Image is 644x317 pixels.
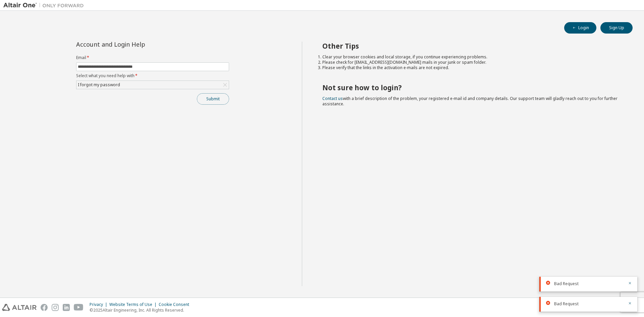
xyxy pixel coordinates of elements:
[322,96,618,107] span: with a brief description of the problem, your registered e-mail id and company details. Our suppo...
[76,73,229,78] label: Select what you need help with
[63,304,70,311] img: linkedin.svg
[554,281,579,286] span: Bad Request
[322,96,343,101] a: Contact us
[554,301,579,307] span: Bad Request
[2,304,37,311] img: altair_logo.svg
[159,302,193,307] div: Cookie Consent
[322,54,621,60] li: Clear your browser cookies and local storage, if you continue experiencing problems.
[564,22,596,34] button: Login
[76,55,229,60] label: Email
[76,81,229,89] div: I forgot my password
[109,302,159,307] div: Website Terms of Use
[41,304,48,311] img: facebook.svg
[74,304,84,311] img: youtube.svg
[322,42,621,50] h2: Other Tips
[322,65,621,70] li: Please verify that the links in the activation e-mails are not expired.
[77,81,121,89] div: I forgot my password
[322,60,621,65] li: Please check for [EMAIL_ADDRESS][DOMAIN_NAME] mails in your junk or spam folder.
[3,2,87,9] img: Altair One
[322,83,621,92] h2: Not sure how to login?
[197,93,229,105] button: Submit
[600,22,633,34] button: Sign Up
[76,42,199,47] div: Account and Login Help
[90,302,109,307] div: Privacy
[52,304,59,311] img: instagram.svg
[90,307,193,313] p: © 2025 Altair Engineering, Inc. All Rights Reserved.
